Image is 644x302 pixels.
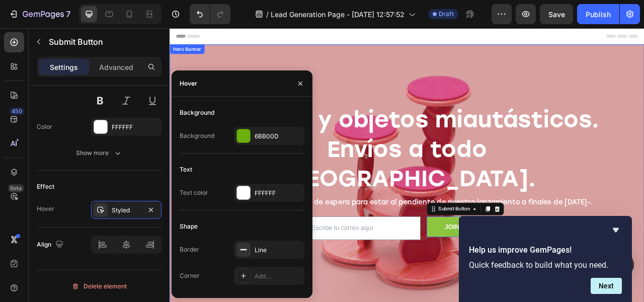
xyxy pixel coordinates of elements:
iframe: Design area [170,28,644,302]
div: 6BB00D [255,132,302,141]
p: Muebles y objetos miautásticos. Envíos a todo [GEOGRAPHIC_DATA]. [51,97,552,209]
div: Show more [76,148,123,158]
input: Escribe tu correo aquí [170,240,319,269]
p: Quick feedback to build what you need. [469,260,622,270]
button: Publish [577,4,619,24]
div: Beta [8,184,24,192]
div: Color [37,122,52,131]
div: FFFFFF [112,123,159,132]
h2: Help us improve GemPages! [469,244,622,256]
div: Publish [586,9,611,20]
p: 7 [66,8,70,20]
div: Background [180,108,214,117]
p: Suscríbete a nuestra lista de espera para estar al pendiente de nuestro lanzamiento a finales de ... [51,215,552,226]
button: Next question [591,278,622,294]
div: Text [180,165,192,174]
div: JOIN FOR FREE [350,247,412,259]
div: Shape [180,222,198,231]
div: Hero Banner [2,22,42,31]
div: Undo/Redo [190,4,230,24]
button: 7 [4,4,75,24]
div: Rich Text Editor. Editing area: main [50,214,553,228]
div: Hover [180,79,197,88]
p: Advanced [99,62,133,72]
span: Draft [439,10,454,19]
span: Lead Generation Page - [DATE] 12:57:52 [271,9,405,20]
div: Line [255,246,302,255]
div: Add... [255,272,302,281]
div: Delete element [71,280,127,292]
button: Save [540,4,573,24]
p: Submit Button [49,36,157,48]
div: Align [37,238,65,252]
div: Effect [37,182,54,191]
span: Save [548,10,565,19]
div: Help us improve GemPages! [469,224,622,294]
span: / [266,9,269,20]
button: Hide survey [610,224,622,236]
div: Border [180,245,199,254]
div: Text color [180,188,208,197]
button: Show more [37,144,162,162]
div: Styled [112,206,141,215]
div: Submit Button [340,225,384,235]
div: Background [180,131,214,140]
div: Corner [180,271,200,280]
button: Delete element [37,278,162,294]
div: 450 [10,107,24,115]
p: Settings [50,62,78,72]
h2: Rich Text Editor. Editing area: main [50,96,553,210]
div: FFFFFF [255,189,302,198]
div: Hover [37,204,54,213]
button: JOIN FOR FREE [327,240,434,266]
